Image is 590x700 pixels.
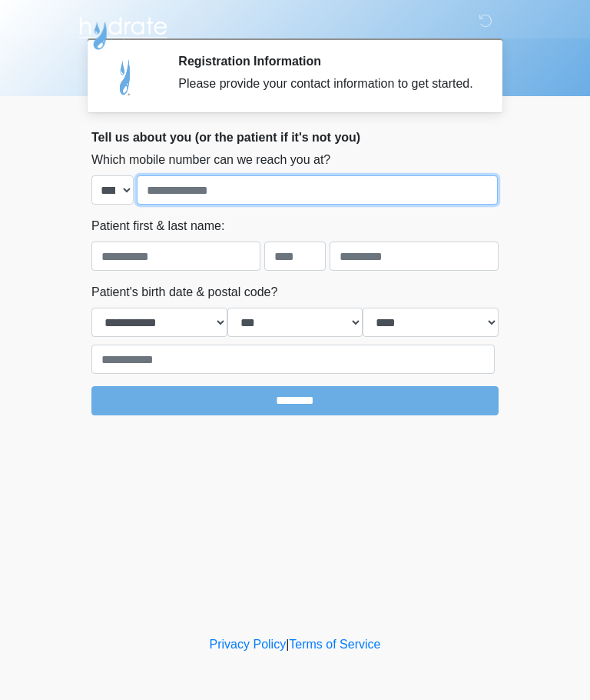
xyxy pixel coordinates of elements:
[286,638,289,651] a: |
[178,75,476,93] div: Please provide your contact information to get started.
[76,12,170,51] img: Hydrate IV Bar - Arcadia Logo
[289,638,380,651] a: Terms of Service
[103,54,149,100] img: Agent Avatar
[91,130,499,145] h2: Tell us about you (or the patient if it's not you)
[91,151,330,169] label: Which mobile number can we reach you at?
[91,217,224,235] label: Patient first & last name:
[91,283,277,302] label: Patient's birth date & postal code?
[210,638,287,651] a: Privacy Policy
